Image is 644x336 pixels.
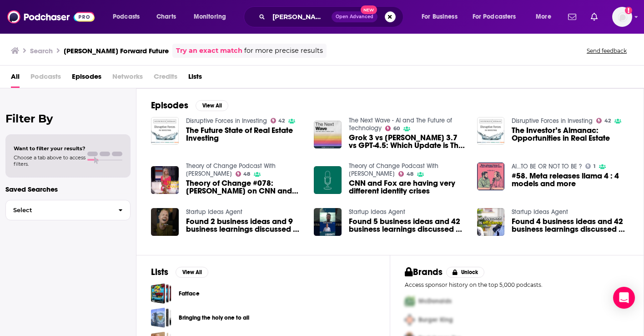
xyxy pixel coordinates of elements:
[186,127,303,142] a: The Future State of Real Estate Investing
[5,112,131,125] h2: Filter By
[536,10,551,23] span: More
[151,10,181,24] a: Charts
[64,46,169,55] h3: [PERSON_NAME] Forward Future
[613,287,635,309] div: Open Intercom Messenger
[151,283,171,304] a: Fatface
[467,10,529,24] button: open menu
[179,313,249,323] a: Bringing the holy one to all
[72,69,101,88] a: Episodes
[446,267,485,278] button: Unlock
[349,162,438,178] a: Theory of Change Podcast With Matthew Sheffield
[156,10,176,23] span: Charts
[151,208,179,236] img: Found 2 business ideas and 9 business learnings discussed on 2024-07-28:
[418,316,453,324] span: Burger King
[594,164,595,168] span: 1
[512,127,629,142] a: The Investor’s Almanac: Opportunities in Real Estate
[401,311,418,329] img: Second Pro Logo
[349,117,452,132] a: The Next Wave - AI and The Future of Technology
[584,47,629,55] button: Send feedback
[236,171,251,177] a: 48
[512,172,629,188] a: #58. Meta releases llama 4 : 4 models and more
[252,6,412,27] div: Search podcasts, credits, & more...
[512,163,582,170] a: AI...TO BE OR NOT TO BE ?
[604,119,611,123] span: 42
[349,179,466,195] a: CNN and Fox are having very different identity crises
[477,163,505,190] img: #58. Meta releases llama 4 : 4 models and more
[243,172,250,176] span: 48
[186,179,303,195] a: Theory of Change #078: Colby Hall on CNN and Fox's very different identity crises
[187,10,238,24] button: open menu
[407,172,413,176] span: 48
[186,117,267,125] a: Disruptive Forces in Investing
[473,10,516,23] span: For Podcasters
[596,118,611,123] a: 42
[349,208,405,216] a: Startup Ideas Agent
[11,69,20,88] a: All
[151,100,228,111] a: EpisodesView All
[194,10,226,23] span: Monitoring
[393,127,400,131] span: 60
[314,166,342,194] img: CNN and Fox are having very different identity crises
[349,218,466,233] a: Found 5 business ideas and 42 business learnings discussed on 2024-08-06:
[14,154,86,167] span: Choose a tab above to access filters.
[151,307,171,328] a: Bringing the holy one to all
[529,10,563,24] button: open menu
[269,10,332,24] input: Search podcasts, credits, & more...
[151,266,208,278] a: ListsView All
[415,10,469,24] button: open menu
[564,9,580,25] a: Show notifications dropdown
[179,289,200,299] a: Fatface
[625,7,632,14] svg: Add a profile image
[6,207,111,213] span: Select
[176,267,208,278] button: View All
[612,7,632,27] img: User Profile
[477,208,505,236] img: Found 4 business ideas and 42 business learnings discussed on 2024-07-25:
[349,218,466,233] span: Found 5 business ideas and 42 business learnings discussed on [DATE]:
[314,208,342,236] a: Found 5 business ideas and 42 business learnings discussed on 2024-08-06:
[512,218,629,233] span: Found 4 business ideas and 42 business learnings discussed on [DATE]:
[154,69,177,88] span: Credits
[196,100,228,111] button: View All
[398,171,413,177] a: 48
[477,117,505,145] a: The Investor’s Almanac: Opportunities in Real Estate
[361,5,377,14] span: New
[151,117,179,145] img: The Future State of Real Estate Investing
[151,166,179,194] a: Theory of Change #078: Colby Hall on CNN and Fox's very different identity crises
[186,218,303,233] a: Found 2 business ideas and 9 business learnings discussed on 2024-07-28:
[349,134,466,149] span: Grok 3 vs [PERSON_NAME] 3.7 vs GPT-4.5: Which Update is The Best?
[5,185,131,193] p: Saved Searches
[512,117,593,125] a: Disruptive Forces in Investing
[418,297,452,305] span: McDonalds
[244,46,323,56] span: for more precise results
[349,134,466,149] a: Grok 3 vs Claude 3.7 vs GPT-4.5: Which Update is The Best?
[332,11,377,22] button: Open AdvancedNew
[512,218,629,233] a: Found 4 business ideas and 42 business learnings discussed on 2024-07-25:
[151,266,168,278] h2: Lists
[585,163,595,169] a: 1
[7,8,95,25] img: Podchaser - Follow, Share and Rate Podcasts
[385,126,400,131] a: 60
[112,69,143,88] span: Networks
[188,69,202,88] a: Lists
[113,10,140,23] span: Podcasts
[401,292,418,311] img: First Pro Logo
[314,121,342,148] img: Grok 3 vs Claude 3.7 vs GPT-4.5: Which Update is The Best?
[405,266,443,278] h2: Brands
[186,208,242,216] a: Startup Ideas Agent
[106,10,151,24] button: open menu
[587,9,601,25] a: Show notifications dropdown
[405,281,629,288] p: Access sponsor history on the top 5,000 podcasts.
